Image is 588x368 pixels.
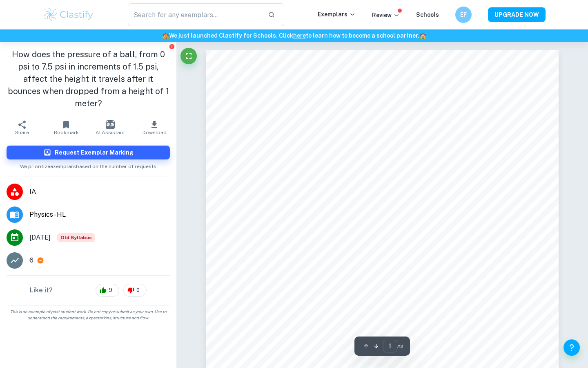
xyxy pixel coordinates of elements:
p: Review [372,11,400,20]
span: [DATE] [29,233,51,242]
button: Request Exemplar Marking [7,146,170,159]
button: UPGRADE NOW [488,7,546,22]
span: This is an example of past student work. Do not copy or submit as your own. Use to understand the... [3,309,173,321]
div: 0 [123,284,147,297]
span: 🏫 [162,32,169,39]
input: Search for any exemplars... [128,3,261,26]
span: Download [143,130,167,135]
span: IA [29,187,170,197]
button: EF [455,7,472,23]
a: Schools [416,11,439,18]
h6: Request Exemplar Marking [55,148,134,157]
button: Help and Feedback [563,339,580,356]
span: 🏫 [419,32,426,39]
span: 0 [132,286,144,294]
h6: EF [459,10,468,19]
button: Fullscreen [180,48,197,64]
button: AI Assistant [88,116,132,139]
span: Physics - HL [29,210,170,220]
img: Clastify logo [42,7,94,23]
img: AI Assistant [106,120,115,129]
span: We prioritize exemplars based on the number of requests [20,159,156,170]
button: Bookmark [44,116,88,139]
p: 6 [29,256,33,265]
h6: Like it? [30,285,53,295]
h6: We just launched Clastify for Schools. Click to learn how to become a school partner. [2,31,586,40]
span: / 12 [397,343,403,350]
p: Exemplars [318,10,356,19]
span: Old Syllabus [57,233,95,242]
h1: How does the pressure of a ball, from 0 psi to 7.5 psi in increments of 1.5 psi, affect the heigh... [7,48,170,110]
span: 9 [104,286,117,294]
div: Starting from the May 2025 session, the Physics IA requirements have changed. It's OK to refer to... [57,233,95,242]
span: Share [15,130,29,135]
span: Bookmark [54,130,79,135]
button: Report issue [169,43,175,49]
a: here [293,32,306,39]
button: Download [132,116,176,139]
span: AI Assistant [96,130,125,135]
div: 9 [96,284,119,297]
